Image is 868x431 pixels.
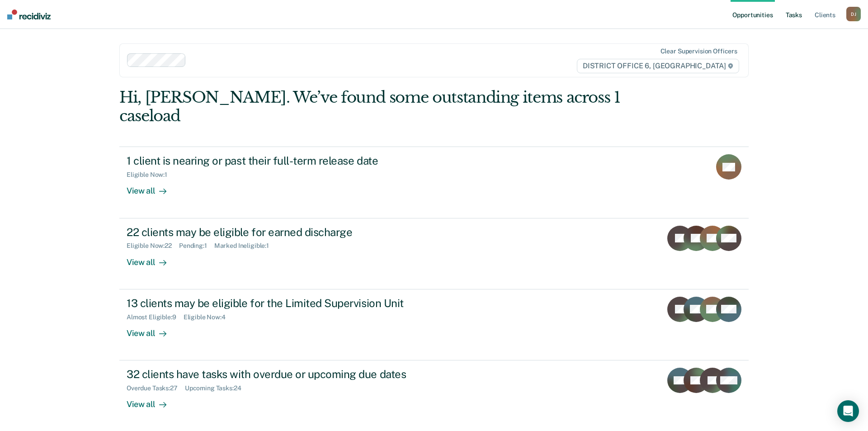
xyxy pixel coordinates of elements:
div: 32 clients have tasks with overdue or upcoming due dates [127,368,444,381]
div: 1 client is nearing or past their full-term release date [127,154,444,167]
div: Clear supervision officers [660,47,737,55]
a: 1 client is nearing or past their full-term release dateEligible Now:1View all [119,147,749,218]
a: 13 clients may be eligible for the Limited Supervision UnitAlmost Eligible:9Eligible Now:4View all [119,289,749,360]
div: View all [127,321,177,338]
div: Upcoming Tasks : 24 [185,384,249,392]
img: Recidiviz [7,9,51,19]
div: View all [127,392,177,410]
div: Almost Eligible : 9 [127,313,184,321]
div: Marked Ineligible : 1 [214,242,276,250]
div: 13 clients may be eligible for the Limited Supervision Unit [127,297,444,310]
a: 22 clients may be eligible for earned dischargeEligible Now:22Pending:1Marked Ineligible:1View all [119,218,749,289]
div: Eligible Now : 22 [127,242,179,250]
div: Hi, [PERSON_NAME]. We’ve found some outstanding items across 1 caseload [119,88,623,125]
div: Eligible Now : 1 [127,171,175,179]
button: DJ [846,7,861,21]
span: DISTRICT OFFICE 6, [GEOGRAPHIC_DATA] [577,59,739,73]
div: Eligible Now : 4 [184,313,233,321]
div: Pending : 1 [179,242,214,250]
div: View all [127,179,177,196]
div: D J [846,7,861,21]
div: Overdue Tasks : 27 [127,384,185,392]
div: 22 clients may be eligible for earned discharge [127,226,444,239]
div: View all [127,250,177,267]
div: Open Intercom Messenger [837,400,859,422]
